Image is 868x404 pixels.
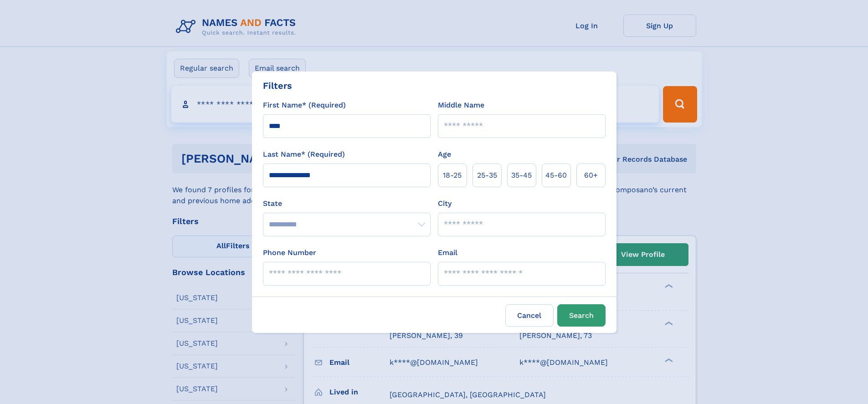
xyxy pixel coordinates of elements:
label: Last Name* (Required) [263,149,345,160]
span: 60+ [584,170,598,181]
label: Phone Number [263,247,316,258]
label: State [263,198,431,209]
label: Age [438,149,451,160]
label: First Name* (Required) [263,100,346,111]
span: 18‑25 [443,170,462,181]
label: Email [438,247,457,258]
label: Cancel [505,304,554,327]
div: Filters [263,79,292,92]
span: 35‑45 [511,170,532,181]
label: City [438,198,452,209]
span: 25‑35 [477,170,497,181]
label: Middle Name [438,100,484,111]
button: Search [557,304,606,327]
span: 45‑60 [545,170,567,181]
